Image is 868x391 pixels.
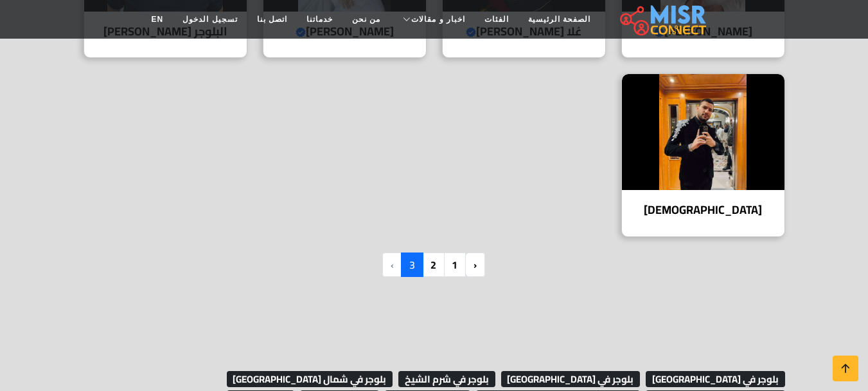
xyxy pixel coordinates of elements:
[518,7,600,32] a: الصفحة الرئيسية
[390,7,475,32] a: اخبار و مقالات
[498,369,641,388] a: بلوجر في [GEOGRAPHIC_DATA]
[297,7,342,32] a: خدماتنا
[501,371,641,388] span: بلوجر في [GEOGRAPHIC_DATA]
[411,14,465,25] span: اخبار و مقالات
[465,253,485,277] a: pagination.previous
[142,7,173,32] a: EN
[632,203,775,217] h4: [DEMOGRAPHIC_DATA]
[622,74,784,190] img: مسلم
[443,253,466,277] a: 1
[227,371,393,388] span: بلوجر في شمال [GEOGRAPHIC_DATA]
[342,7,390,32] a: من نحن
[642,369,785,388] a: بلوجر في [GEOGRAPHIC_DATA]
[173,7,247,32] a: تسجيل الدخول
[383,253,402,277] li: pagination.next
[475,7,518,32] a: الفئات
[247,7,297,32] a: اتصل بنا
[401,253,423,277] span: 3
[398,371,495,388] span: بلوجر في شرم الشيخ
[614,73,793,237] a: مسلم [DEMOGRAPHIC_DATA]
[620,3,706,35] img: main.misr_connect
[646,371,785,388] span: بلوجر في [GEOGRAPHIC_DATA]
[395,369,495,388] a: بلوجر في شرم الشيخ
[224,369,393,388] a: بلوجر في شمال [GEOGRAPHIC_DATA]
[422,253,445,277] a: 2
